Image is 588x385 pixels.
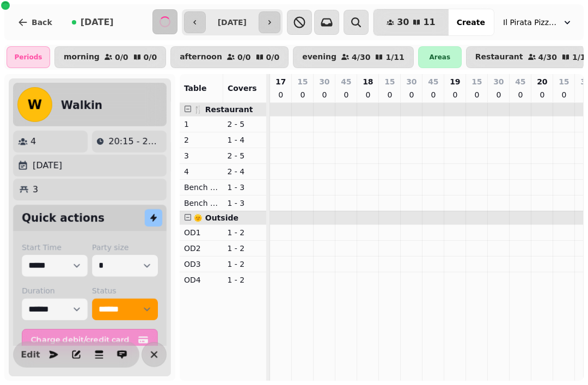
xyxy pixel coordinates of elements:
[266,53,280,61] p: 0 / 0
[184,84,207,93] span: Table
[22,210,105,225] h2: Quick actions
[342,89,351,100] p: 0
[81,18,114,27] span: [DATE]
[22,329,158,351] button: Charge debit/credit card
[184,150,219,161] p: 3
[184,259,219,270] p: OD3
[428,76,438,87] p: 45
[237,53,251,61] p: 0 / 0
[184,243,219,254] p: OD2
[227,274,262,285] p: 1 - 2
[516,89,525,100] p: 0
[63,9,122,35] button: [DATE]
[54,46,166,68] button: morning0/00/0
[24,350,37,359] span: Edit
[385,53,404,61] p: 1 / 11
[170,46,289,68] button: afternoon0/00/0
[228,84,257,93] span: Covers
[33,183,38,196] p: 3
[320,89,329,100] p: 0
[471,76,482,87] p: 15
[494,89,503,100] p: 0
[33,159,62,172] p: [DATE]
[61,97,102,113] h2: Walkin
[227,259,262,270] p: 1 - 2
[293,46,414,68] button: evening4/301/11
[406,76,416,87] p: 30
[227,166,262,177] p: 2 - 4
[475,53,523,62] p: Restaurant
[144,53,157,61] p: 0 / 0
[64,53,100,62] p: morning
[503,17,558,28] span: Il Pirata Pizzata
[538,89,547,100] p: 0
[298,89,307,100] p: 0
[184,182,219,193] p: Bench Left
[457,19,485,26] span: Create
[28,98,42,111] span: W
[30,135,36,148] p: 4
[363,76,373,87] p: 18
[184,135,219,145] p: 2
[108,135,162,148] p: 20:15 - 21:45
[277,89,285,100] p: 0
[429,89,438,100] p: 0
[92,242,158,253] label: Party size
[227,198,262,209] p: 1 - 3
[493,76,504,87] p: 30
[184,274,219,285] p: OD4
[497,13,579,32] button: Il Pirata Pizzata
[385,89,394,100] p: 0
[559,76,569,87] p: 15
[227,135,262,145] p: 1 - 4
[373,9,449,35] button: 3011
[515,76,525,87] p: 45
[193,105,253,114] span: 🍴 Restaurant
[384,76,395,87] p: 15
[352,53,370,61] p: 4 / 30
[227,182,262,193] p: 1 - 3
[227,150,262,161] p: 2 - 5
[115,53,128,61] p: 0 / 0
[184,166,219,177] p: 4
[319,76,329,87] p: 30
[193,213,238,222] span: 🌞 Outside
[184,198,219,209] p: Bench Right
[92,285,158,296] label: Status
[450,76,460,87] p: 19
[302,53,336,62] p: evening
[32,19,52,26] span: Back
[31,336,136,344] span: Charge debit/credit card
[448,9,494,35] button: Create
[9,9,61,35] button: Back
[22,285,88,296] label: Duration
[7,46,50,68] div: Periods
[22,242,88,253] label: Start Time
[364,89,372,100] p: 0
[538,53,557,61] p: 4 / 30
[184,119,219,130] p: 1
[423,18,435,27] span: 11
[397,18,409,27] span: 30
[473,89,481,100] p: 0
[227,243,262,254] p: 1 - 2
[184,227,219,238] p: OD1
[275,76,286,87] p: 17
[560,89,568,100] p: 0
[407,89,416,100] p: 0
[227,119,262,130] p: 2 - 5
[451,89,460,100] p: 0
[20,344,41,365] button: Edit
[537,76,547,87] p: 20
[227,227,262,238] p: 1 - 2
[418,46,462,68] div: Areas
[297,76,308,87] p: 15
[180,53,222,62] p: afternoon
[341,76,351,87] p: 45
